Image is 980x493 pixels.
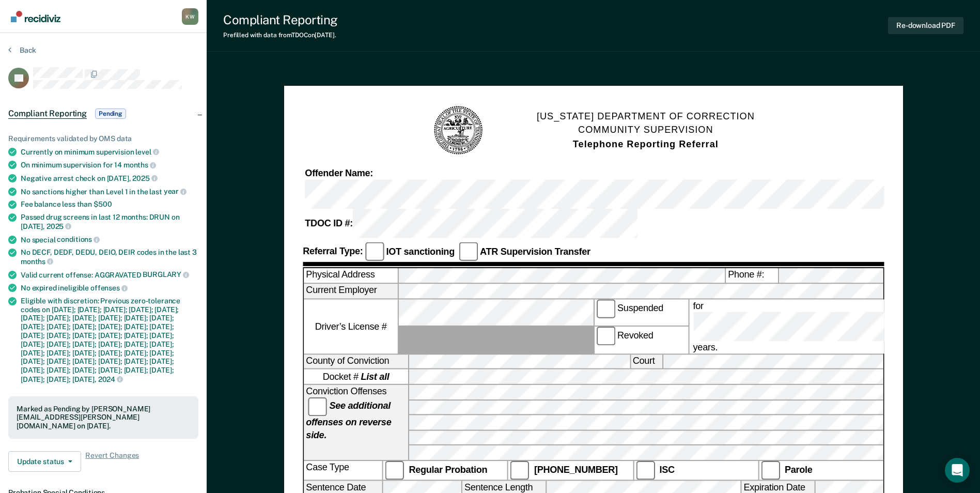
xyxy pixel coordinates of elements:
span: 2025 [46,222,71,230]
div: On minimum supervision for 14 [21,160,198,170]
div: No sanctions higher than Level 1 in the last [21,187,198,196]
div: Negative arrest check on [DATE], [21,174,198,183]
span: conditions [57,235,99,243]
input: See additional offenses on reverse side. [308,397,326,416]
div: Fee balance less than [21,200,198,209]
span: 2025 [132,174,157,182]
span: months [123,161,156,169]
span: months [21,257,53,266]
label: Phone #: [726,269,778,283]
label: Suspended [594,299,688,326]
span: offenses [90,284,128,292]
label: Driver’s License # [304,299,398,353]
div: Valid current offense: AGGRAVATED [21,270,198,280]
span: year [164,187,186,195]
div: Requirements validated by OMS data [8,134,198,143]
button: Update status [8,451,81,472]
strong: Referral Type: [303,246,363,256]
span: BURGLARY [143,270,189,279]
input: for years. [693,312,977,341]
label: for years. [691,299,979,353]
div: K W [182,8,198,25]
label: Current Employer [304,284,398,298]
strong: TDOC ID #: [305,219,353,229]
div: Passed drug screens in last 12 months: DRUN on [DATE], [21,213,198,230]
strong: Offender Name: [305,168,373,179]
label: County of Conviction [304,355,408,368]
span: level [135,148,159,156]
div: Conviction Offenses [304,385,408,460]
strong: Regular Probation [409,465,487,475]
div: Compliant Reporting [223,12,338,27]
strong: ISC [659,465,674,475]
input: ISC [635,461,654,480]
span: 2024 [98,375,123,383]
div: Currently on minimum supervision [21,147,198,157]
strong: ATR Supervision Transfer [480,246,590,256]
strong: IOT sanctioning [386,246,454,256]
h1: [US_STATE] DEPARTMENT OF CORRECTION COMMUNITY SUPERVISION [537,110,755,152]
button: Re-download PDF [888,17,963,34]
input: Suspended [596,299,615,318]
strong: List all [361,372,389,382]
div: Eligible with discretion: Previous zero-tolerance codes on [DATE]; [DATE]; [DATE]; [DATE]; [DATE]... [21,297,198,384]
span: Revert Changes [85,451,139,472]
button: Profile dropdown button [182,8,198,25]
input: IOT sanctioning [365,242,383,261]
strong: [PHONE_NUMBER] [534,465,618,475]
img: TN Seal [432,104,485,157]
div: Marked as Pending by [PERSON_NAME][EMAIL_ADDRESS][PERSON_NAME][DOMAIN_NAME] on [DATE]. [17,405,190,430]
strong: Parole [785,465,813,475]
button: Back [8,45,36,55]
strong: See additional offenses on reverse side. [306,401,391,440]
input: Regular Probation [385,461,403,480]
strong: Telephone Reporting Referral [572,139,718,149]
label: Revoked [594,327,688,354]
div: Prefilled with data from TDOC on [DATE] . [223,32,338,39]
span: Compliant Reporting [8,109,87,119]
input: Revoked [596,327,615,346]
input: [PHONE_NUMBER] [510,461,529,480]
img: Recidiviz [11,11,60,22]
div: No DECF, DEDF, DEDU, DEIO, DEIR codes in the last 3 [21,248,198,266]
div: No special [21,235,198,244]
label: Physical Address [304,269,398,283]
input: ATR Supervision Transfer [459,242,477,261]
div: Case Type [304,461,382,480]
span: Pending [95,109,126,119]
input: Parole [761,461,780,480]
span: $500 [94,200,112,208]
div: No expired ineligible [21,283,198,292]
label: Court [630,355,662,368]
div: Open Intercom Messenger [945,458,970,483]
span: Docket # [322,371,389,383]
